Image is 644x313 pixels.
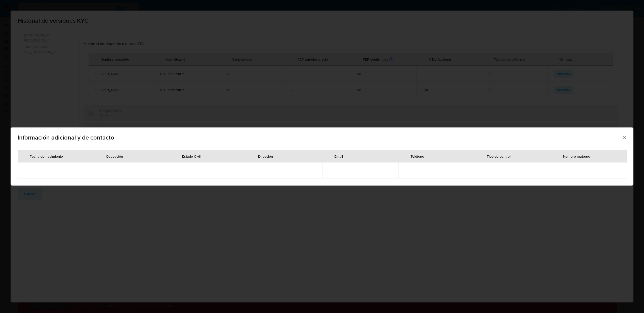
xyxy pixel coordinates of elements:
[252,168,316,173] span: -
[100,150,129,162] div: Ocupación
[405,150,430,162] div: Teléfono
[24,150,69,162] div: Fecha de nacimiento
[405,168,469,173] span: -
[252,150,279,162] div: Dirección
[176,150,207,162] div: Estado Civil
[622,135,627,140] button: Cerrar
[481,150,516,162] div: Tipo de control
[328,168,392,173] span: -
[18,135,622,141] span: Información adicional y de contacto
[328,150,349,162] div: Email
[557,150,596,162] div: Nombre materno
